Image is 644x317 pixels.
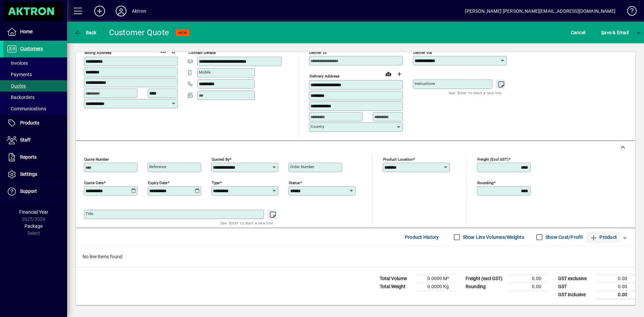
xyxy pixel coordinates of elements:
a: Settings [3,166,67,183]
mat-hint: Use 'Enter' to start a new line [220,219,273,227]
span: Cancel [571,27,586,38]
mat-label: Deliver To [309,50,327,55]
mat-label: Rounding [477,180,493,185]
a: Communications [3,103,67,114]
mat-label: Type [212,180,220,185]
a: View on map [383,68,394,79]
td: GST inclusive [555,290,595,299]
a: Backorders [3,92,67,103]
mat-label: Quote number [84,157,109,161]
a: Products [3,115,67,131]
td: GST exclusive [555,274,595,282]
span: Payments [7,72,32,77]
mat-label: Status [289,180,300,185]
button: Cancel [569,27,587,39]
button: Profile [110,5,132,17]
span: NEW [178,31,187,35]
span: Home [20,29,33,34]
app-page-header-button: Back [67,27,104,39]
span: Products [20,120,39,125]
a: Payments [3,69,67,80]
div: Aktron [132,6,146,16]
td: 0.0000 Kg [417,282,457,290]
label: Show Cost/Profit [544,234,583,241]
button: Back [72,27,98,39]
span: Customers [20,46,43,51]
td: 0.00 [595,290,635,299]
div: [PERSON_NAME] [PERSON_NAME][EMAIL_ADDRESS][DOMAIN_NAME] [465,6,615,16]
mat-label: Quote date [84,180,104,185]
button: Product History [402,231,442,243]
a: View on map [158,45,169,56]
label: Show Line Volumes/Weights [462,234,524,241]
span: Reports [20,154,37,160]
td: Total Weight [376,282,417,290]
td: Rounding [462,282,509,290]
button: Save & Email [598,27,632,39]
td: 0.00 [509,274,549,282]
td: Freight (excl GST) [462,274,509,282]
div: No line items found [76,247,635,267]
a: Invoices [3,57,67,69]
span: Quotes [7,83,26,89]
td: 0.00 [595,282,635,290]
span: Staff [20,137,31,143]
span: Support [20,189,37,194]
span: Backorders [7,95,35,100]
span: Communications [7,106,46,111]
span: Back [74,30,97,35]
a: Reports [3,149,67,166]
a: Knowledge Base [622,1,636,23]
mat-label: Product location [383,157,413,161]
span: Product [590,232,617,243]
a: Quotes [3,80,67,92]
span: S [601,30,604,35]
mat-hint: Use 'Enter' to start a new line [449,89,501,97]
span: ave & Email [601,27,629,38]
td: 0.0000 M³ [417,274,457,282]
td: 0.00 [595,274,635,282]
button: Copy to Delivery address [169,45,179,56]
mat-label: Deliver via [413,50,432,55]
mat-label: Freight (excl GST) [477,157,508,161]
span: Package [24,223,43,229]
mat-label: Country [311,124,324,129]
td: Total Volume [376,274,417,282]
mat-label: Instructions [415,81,435,86]
button: Choose address [394,69,405,80]
div: Customer Quote [109,27,169,38]
mat-label: Mobile [199,70,211,74]
mat-label: Reference [149,164,166,169]
button: Product [586,231,620,243]
span: Settings [20,171,37,177]
mat-label: Title [86,211,93,216]
td: 0.00 [509,282,549,290]
mat-label: Order number [290,164,314,169]
span: Product History [405,232,439,243]
a: Staff [3,132,67,149]
span: Financial Year [19,209,48,215]
a: Home [3,23,67,40]
mat-label: Expiry date [148,180,167,185]
span: Invoices [7,60,28,66]
mat-label: Quoted by [212,157,229,161]
a: Support [3,183,67,200]
td: GST [555,282,595,290]
button: Add [89,5,110,17]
